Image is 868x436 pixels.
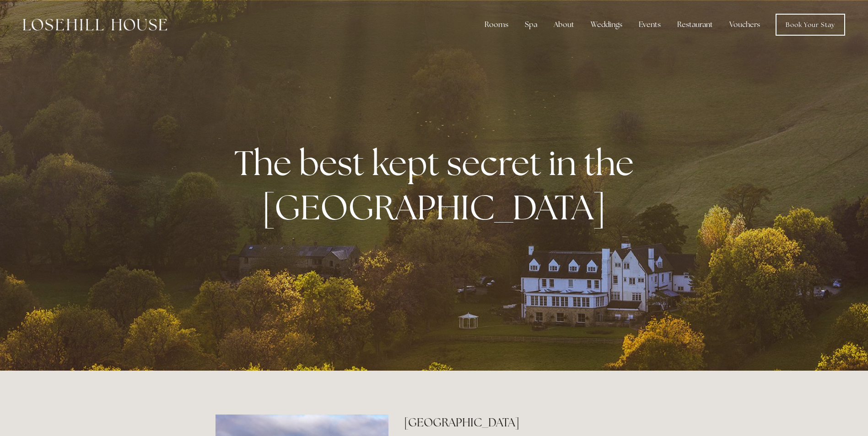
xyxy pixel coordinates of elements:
[670,16,720,34] div: Restaurant
[477,16,516,34] div: Rooms
[546,16,582,34] div: About
[776,14,845,36] a: Book Your Stay
[631,16,668,34] div: Events
[583,16,630,34] div: Weddings
[518,16,545,34] div: Spa
[404,415,652,431] h2: [GEOGRAPHIC_DATA]
[23,19,167,31] img: Losehill House
[234,140,641,230] strong: The best kept secret in the [GEOGRAPHIC_DATA]
[722,16,767,34] a: Vouchers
